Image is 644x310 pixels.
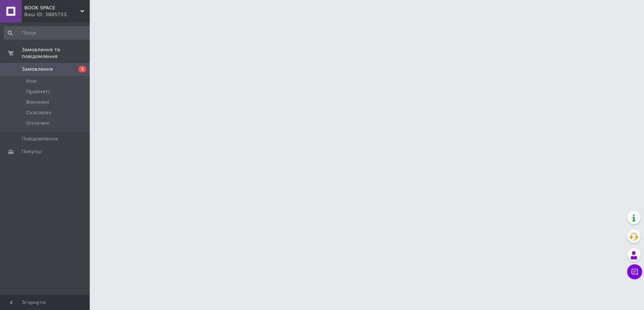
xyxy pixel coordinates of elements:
span: Скасовані [26,109,52,116]
span: Повідомлення [22,136,58,142]
span: Покупці [22,148,42,155]
button: Чат з покупцем [627,264,642,279]
span: Нові [26,78,37,85]
span: BOOK SPACE [24,4,80,11]
span: Замовлення [22,66,53,73]
div: Ваш ID: 3885733 [24,11,90,18]
span: Замовлення та повідомлення [22,46,90,60]
span: Оплачені [26,120,50,127]
span: Виконані [26,99,49,106]
span: Прийняті [26,88,49,95]
input: Пошук [4,26,94,40]
span: 1 [79,66,86,72]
